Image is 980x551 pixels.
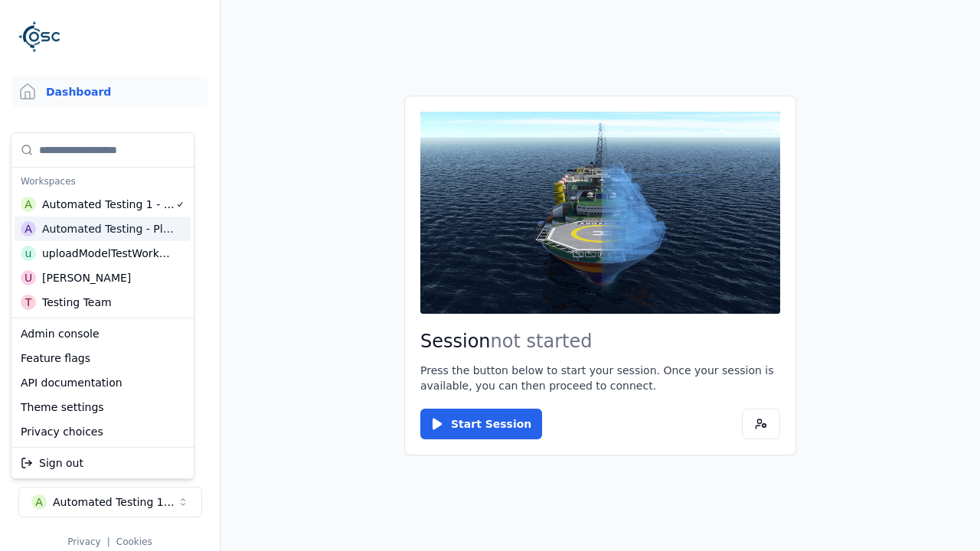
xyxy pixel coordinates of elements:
div: Suggestions [11,318,194,447]
div: Privacy choices [15,419,191,444]
div: uploadModelTestWorkspace [42,246,174,261]
div: Suggestions [11,133,194,318]
div: Theme settings [15,395,191,419]
div: Sign out [15,451,191,475]
div: Automated Testing 1 - Playwright [42,197,175,212]
div: Admin console [15,321,191,346]
div: T [21,295,36,310]
div: A [21,221,36,236]
div: u [21,246,36,261]
div: Automated Testing - Playwright [42,221,175,236]
div: Feature flags [15,346,191,370]
div: Testing Team [42,295,112,310]
div: API documentation [15,370,191,395]
div: Suggestions [11,448,194,478]
div: U [21,270,36,285]
div: A [21,197,36,212]
div: [PERSON_NAME] [42,270,131,285]
div: Workspaces [15,171,191,192]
